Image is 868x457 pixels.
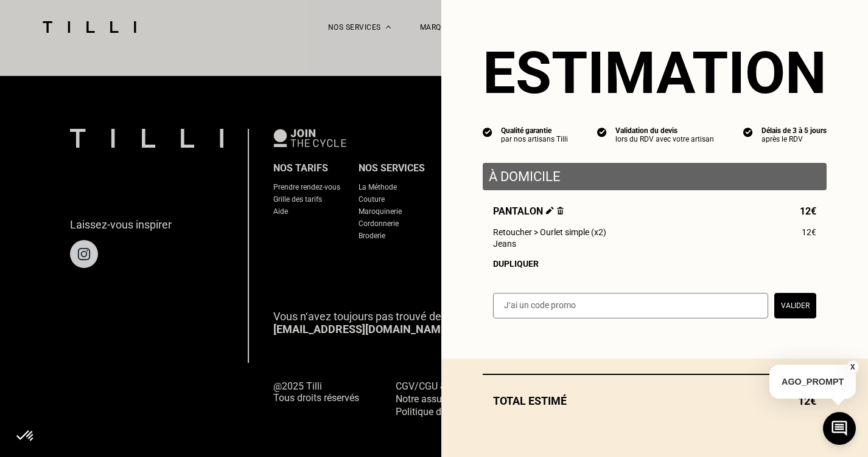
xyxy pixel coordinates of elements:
[501,135,568,143] div: par nos artisans Tilli
[802,227,816,237] span: 12€
[483,126,492,137] img: icon list info
[483,394,827,407] div: Total estimé
[493,227,606,237] span: Retoucher > Ourlet simple (x2)
[615,135,714,143] div: lors du RDV avec votre artisan
[847,360,859,374] button: X
[774,293,816,318] button: Valider
[769,365,856,399] p: AGO_PROMPT
[493,239,516,249] span: Jeans
[597,126,607,137] img: icon list info
[501,126,568,135] div: Qualité garantie
[493,259,816,269] div: Dupliquer
[546,207,554,215] img: Éditer
[489,169,821,184] p: À domicile
[761,135,827,143] div: après le RDV
[493,293,768,318] input: J‘ai un code promo
[761,126,827,135] div: Délais de 3 à 5 jours
[493,205,564,217] span: Pantalon
[743,126,753,137] img: icon list info
[483,39,827,107] section: Estimation
[800,205,816,217] span: 12€
[557,207,564,215] img: Supprimer
[615,126,714,135] div: Validation du devis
